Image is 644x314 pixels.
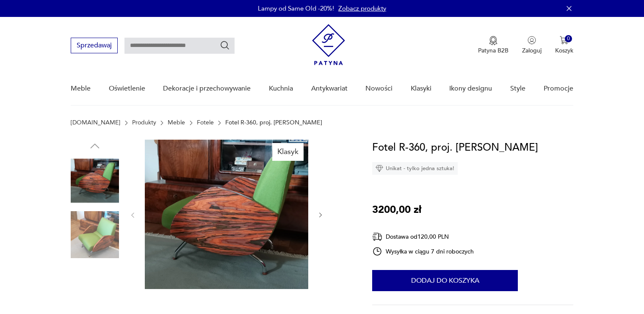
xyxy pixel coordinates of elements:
[338,4,386,13] a: Zobacz produkty
[544,72,573,105] a: Promocje
[145,140,308,289] img: Zdjęcie produktu Fotel R-360, proj. J. Różański
[372,202,421,218] p: 3200,00 zł
[71,43,118,49] a: Sprzedawaj
[225,119,322,126] p: Fotel R-360, proj. [PERSON_NAME]
[560,36,568,44] img: Ikona koszyka
[272,143,304,161] div: Klasyk
[555,47,573,55] p: Koszyk
[71,157,119,205] img: Zdjęcie produktu Fotel R-360, proj. J. Różański
[372,162,458,175] div: Unikat - tylko jedna sztuka!
[528,36,536,44] img: Ikonka użytkownika
[555,36,573,55] button: 0Koszyk
[510,72,525,105] a: Style
[478,36,509,55] button: Patyna B2B
[109,72,145,105] a: Oświetlenie
[197,119,214,126] a: Fotele
[478,47,509,55] p: Patyna B2B
[372,140,538,156] h1: Fotel R-360, proj. [PERSON_NAME]
[71,38,118,53] button: Sprzedawaj
[71,119,120,126] a: [DOMAIN_NAME]
[258,4,334,13] p: Lampy od Same Old -20%!
[220,40,230,50] button: Szukaj
[311,72,348,105] a: Antykwariat
[71,264,119,313] img: Zdjęcie produktu Fotel R-360, proj. J. Różański
[372,246,474,256] div: Wysyłka w ciągu 7 dni roboczych
[449,72,492,105] a: Ikony designu
[312,24,345,65] img: Patyna - sklep z meblami i dekoracjami vintage
[132,119,156,126] a: Produkty
[372,231,474,242] div: Dostawa od 120,00 PLN
[522,47,542,55] p: Zaloguj
[163,72,251,105] a: Dekoracje i przechowywanie
[522,36,542,55] button: Zaloguj
[168,119,185,126] a: Meble
[372,231,382,242] img: Ikona dostawy
[71,72,91,105] a: Meble
[411,72,431,105] a: Klasyki
[269,72,293,105] a: Kuchnia
[365,72,392,105] a: Nowości
[565,35,572,42] div: 0
[372,270,518,291] button: Dodaj do koszyka
[489,36,498,45] img: Ikona medalu
[376,165,383,172] img: Ikona diamentu
[71,211,119,259] img: Zdjęcie produktu Fotel R-360, proj. J. Różański
[478,36,509,55] a: Ikona medaluPatyna B2B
